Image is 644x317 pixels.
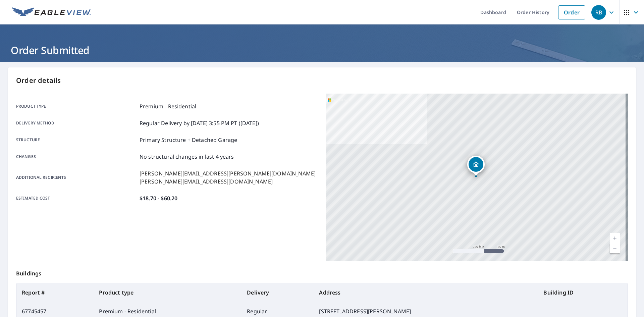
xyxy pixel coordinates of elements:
img: EV Logo [12,7,91,17]
p: Structure [16,136,137,144]
p: Changes [16,153,137,161]
p: Regular Delivery by [DATE] 3:55 PM PT ([DATE]) [140,119,259,127]
p: Product type [16,102,137,110]
div: Dropped pin, building 1, Residential property, 6235NE NE Sumner St Portland, OR 97218 [467,156,485,176]
p: [PERSON_NAME][EMAIL_ADDRESS][PERSON_NAME][DOMAIN_NAME] [140,169,316,177]
p: $18.70 - $60.20 [140,194,177,202]
th: Address [314,283,538,302]
p: No structural changes in last 4 years [140,153,234,161]
p: [PERSON_NAME][EMAIL_ADDRESS][DOMAIN_NAME] [140,177,316,186]
p: Buildings [16,261,628,283]
a: Current Level 17, Zoom In [610,233,620,243]
a: Current Level 17, Zoom Out [610,243,620,253]
th: Building ID [538,283,628,302]
div: RB [591,5,606,20]
p: Premium - Residential [140,102,196,110]
p: Primary Structure + Detached Garage [140,136,237,144]
h1: Order Submitted [8,43,636,57]
p: Estimated cost [16,194,137,202]
a: Order [558,5,585,19]
th: Delivery [241,283,314,302]
p: Delivery method [16,119,137,127]
th: Report # [16,283,94,302]
p: Additional recipients [16,169,137,186]
p: Order details [16,75,628,86]
th: Product type [94,283,241,302]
